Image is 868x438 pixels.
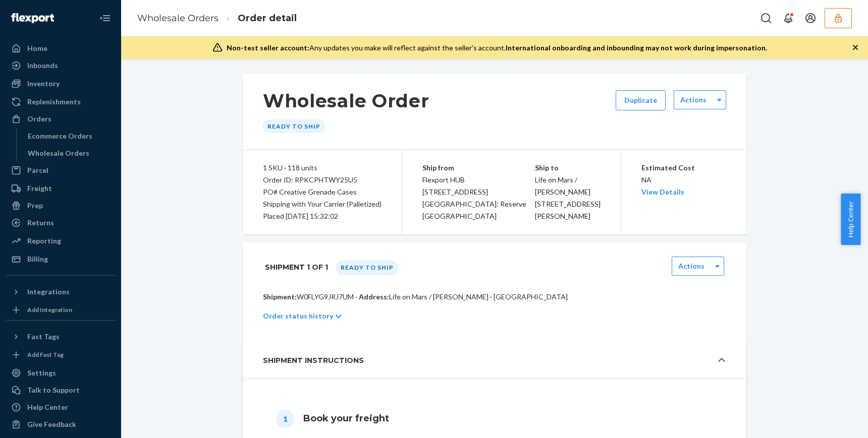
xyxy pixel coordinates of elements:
div: Returns [27,218,54,228]
a: Order detail [238,13,297,24]
a: Prep [6,198,115,214]
h5: Shipment Instructions [263,354,364,366]
div: PO# Creative Grenade Cases [263,186,382,198]
a: Orders [6,111,115,127]
div: Give Feedback [27,419,76,429]
div: Ready to ship [336,260,398,275]
a: Freight [6,180,115,197]
h1: Wholesale Order [263,90,429,111]
span: Shipment: [263,292,297,301]
div: Freight [27,183,52,194]
div: Any updates you make will reflect against the seller's account. [227,43,767,53]
div: NA [641,162,727,198]
div: Order ID: RPKCPHTWY25U5 [263,174,382,186]
div: 1 SKU · 118 units [263,162,382,174]
p: Shipping with Your Carrier (Palletized) [263,198,382,210]
button: Duplicate [616,90,666,110]
button: Talk to Support [6,382,115,398]
p: Estimated Cost [641,162,727,174]
h1: Shipment 1 of 1 [265,257,328,278]
iframe: Opens a widget where you can chat to one of our agents [802,408,858,433]
a: Home [6,40,115,56]
p: Ship to [535,162,601,174]
div: Reporting [27,236,61,246]
div: Ready to ship [263,119,325,133]
div: Placed [DATE] 15:32:02 [263,210,382,222]
div: Integrations [27,287,70,297]
a: Inventory [6,76,115,92]
button: Shipment Instructions [243,342,746,379]
button: Open Search Box [756,8,776,28]
a: Add Integration [6,304,115,316]
div: Replenishments [27,97,81,107]
button: Integrations [6,284,115,300]
a: Wholesale Orders [23,145,116,161]
div: Ecommerce Orders [28,131,92,141]
div: Fast Tags [27,332,60,342]
div: Settings [27,368,56,378]
a: Inbounds [6,57,115,74]
div: Orders [27,114,51,124]
span: Non-test seller account: [227,43,309,52]
div: Talk to Support [27,385,80,395]
div: Inventory [27,79,60,89]
button: Open notifications [778,8,798,28]
span: International onboarding and inbounding may not work during impersonation. [506,43,767,52]
div: Prep [27,201,43,211]
label: Actions [680,95,707,105]
p: Order status history [263,311,333,321]
div: Parcel [27,165,48,175]
a: View Details [641,187,684,196]
a: Ecommerce Orders [23,128,116,144]
a: Returns [6,215,115,231]
button: Help Center [841,194,860,245]
div: Help Center [27,402,68,412]
p: Ship from [422,162,535,174]
a: Settings [6,365,115,381]
label: Actions [678,261,704,271]
a: Add Fast Tag [6,349,115,361]
p: W0FLYG9JRJ7UM · Life on Mars / [PERSON_NAME] · [GEOGRAPHIC_DATA] [263,292,726,302]
h1: Book your freight [303,412,726,425]
div: Billing [27,254,48,264]
button: Give Feedback [6,416,115,432]
button: Close Navigation [95,8,115,28]
div: Add Fast Tag [27,350,64,359]
div: Inbounds [27,60,58,71]
a: Replenishments [6,94,115,110]
span: 1 [276,410,294,428]
span: Life on Mars / [PERSON_NAME] [STREET_ADDRESS][PERSON_NAME] [535,175,601,220]
a: Billing [6,251,115,267]
span: Address: [359,292,389,301]
div: Add Integration [27,305,72,314]
ol: breadcrumbs [129,4,305,33]
div: Wholesale Orders [28,148,89,158]
button: Open account menu [800,8,821,28]
img: Flexport logo [11,13,54,23]
a: Reporting [6,233,115,249]
a: Help Center [6,399,115,415]
span: Flexport HUB [STREET_ADDRESS][GEOGRAPHIC_DATA]: Reserve [GEOGRAPHIC_DATA] [422,175,526,220]
button: Fast Tags [6,329,115,345]
a: Parcel [6,162,115,178]
div: Home [27,43,47,53]
a: Wholesale Orders [137,13,219,24]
